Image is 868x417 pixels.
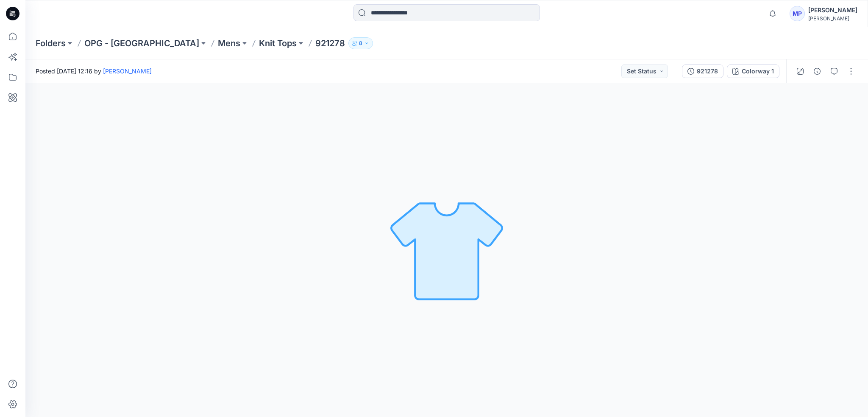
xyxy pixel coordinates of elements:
img: No Outline [387,191,506,310]
span: Posted [DATE] 12:16 by [36,67,152,76]
div: 921278 [697,67,718,76]
div: [PERSON_NAME] [808,15,857,22]
div: Colorway 1 [742,67,774,76]
a: Knit Tops [259,37,297,49]
a: [PERSON_NAME] [103,67,152,75]
p: 921278 [315,37,345,49]
div: MP [790,6,805,21]
button: 8 [348,37,373,49]
a: Mens [218,37,240,49]
div: [PERSON_NAME] [808,5,857,15]
button: Details [810,64,824,78]
a: Folders [36,37,66,49]
p: 8 [359,39,362,48]
button: Colorway 1 [727,64,779,78]
a: OPG - [GEOGRAPHIC_DATA] [84,37,199,49]
button: 921278 [682,64,723,78]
